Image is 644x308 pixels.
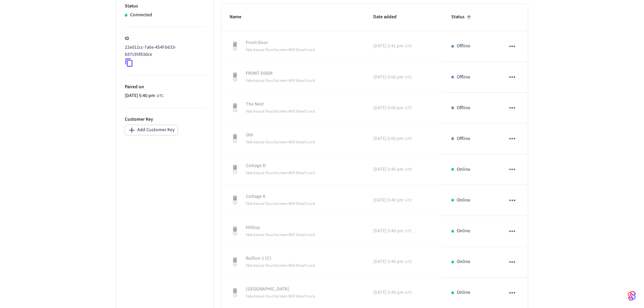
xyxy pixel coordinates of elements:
p: Customer Key [125,116,205,123]
p: Online [457,228,470,235]
p: Offline [457,135,470,142]
p: Paired on [125,84,205,91]
p: Cottage A [246,193,315,200]
div: UCT [125,92,164,99]
p: Cottage D [246,162,315,169]
p: ID [125,35,205,42]
p: Online [457,258,470,265]
span: UTC [405,105,412,111]
img: Yale Assure Touchscreen Wifi Smart Lock, Satin Nickel, Front [230,133,240,144]
span: UTC [405,290,412,296]
span: Yale Assure Touchscreen Wifi Smart Lock [246,263,315,268]
p: The Nest [246,101,315,108]
p: Front Door [246,39,315,46]
span: Yale Assure Touchscreen Wifi Smart Lock [246,232,315,238]
span: [DATE] 5:40 pm [125,92,155,99]
p: Online [457,166,470,173]
span: [DATE] 5:40 pm [373,197,404,204]
p: [GEOGRAPHIC_DATA] [246,286,315,293]
span: UTC [405,74,412,80]
img: SeamLogoGradient.69752ec5.svg [628,290,636,301]
span: Yale Assure Touchscreen Wifi Smart Lock [246,201,315,207]
div: UCT [373,228,412,235]
p: FRONT DOOR [246,70,315,77]
p: Online [457,197,470,204]
span: Yale Assure Touchscreen Wifi Smart Lock [246,47,315,53]
span: Yale Assure Touchscreen Wifi Smart Lock [246,293,315,299]
span: [DATE] 6:00 pm [373,104,404,112]
div: UCT [373,197,412,204]
p: Online [457,289,470,296]
p: Offline [457,74,470,81]
img: Yale Assure Touchscreen Wifi Smart Lock, Satin Nickel, Front [230,195,240,206]
span: Date added [373,12,405,22]
span: UTC [405,259,412,265]
span: [DATE] 5:40 pm [373,258,404,265]
div: UCT [373,135,412,142]
img: Yale Assure Touchscreen Wifi Smart Lock, Satin Nickel, Front [230,257,240,267]
p: Status [125,3,205,10]
span: [DATE] 5:40 pm [373,166,404,173]
p: Bullion 1 (C) [246,255,315,262]
span: UTC [405,43,412,49]
p: 22e011cc-7a6e-454f-b633-b87c95f83dce [125,44,202,58]
span: [DATE] 5:41 pm [373,43,404,50]
img: Yale Assure Touchscreen Wifi Smart Lock, Satin Nickel, Front [230,226,240,237]
div: UCT [373,166,412,173]
img: Yale Assure Touchscreen Wifi Smart Lock, Satin Nickel, Front [230,41,240,52]
span: [DATE] 6:00 pm [373,74,404,81]
p: Hilltop [246,224,315,231]
p: Connected [130,11,152,19]
div: UCT [373,289,412,296]
span: [DATE] 6:00 pm [373,135,404,142]
span: [DATE] 5:40 pm [373,228,404,235]
span: Name [230,12,250,22]
span: UTC [405,197,412,204]
p: Offline [457,104,470,112]
span: [DATE] 5:40 pm [373,289,404,296]
span: UTC [157,93,164,99]
p: Offline [457,43,470,50]
div: UCT [373,74,412,81]
span: UTC [405,167,412,173]
img: Yale Assure Touchscreen Wifi Smart Lock, Satin Nickel, Front [230,287,240,298]
img: Yale Assure Touchscreen Wifi Smart Lock, Satin Nickel, Front [230,72,240,82]
span: Yale Assure Touchscreen Wifi Smart Lock [246,170,315,176]
span: Yale Assure Touchscreen Wifi Smart Lock [246,139,315,145]
div: UCT [373,104,412,112]
img: Yale Assure Touchscreen Wifi Smart Lock, Satin Nickel, Front [230,102,240,113]
div: UCT [373,258,412,265]
span: Status [451,12,473,22]
button: Add Customer Key [125,125,178,135]
span: Yale Assure Touchscreen Wifi Smart Lock [246,78,315,84]
span: UTC [405,228,412,234]
div: UCT [373,43,412,50]
span: UTC [405,136,412,142]
p: Old [246,132,315,139]
span: Yale Assure Touchscreen Wifi Smart Lock [246,109,315,114]
img: Yale Assure Touchscreen Wifi Smart Lock, Satin Nickel, Front [230,164,240,175]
